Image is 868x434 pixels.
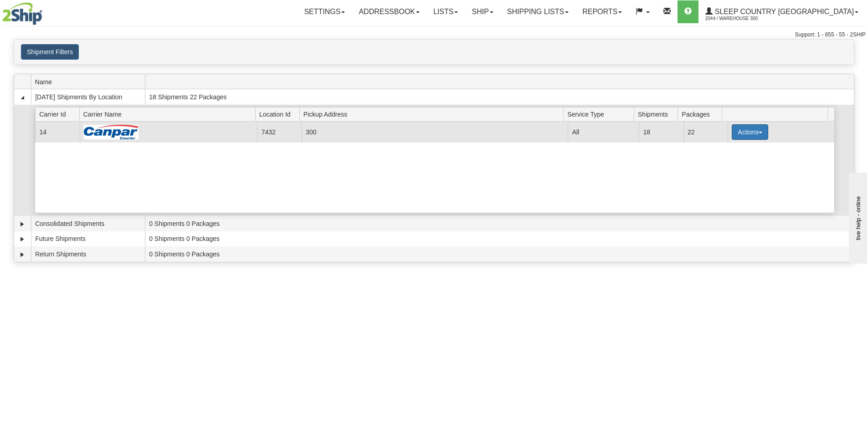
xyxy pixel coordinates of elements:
[732,124,768,140] button: Actions
[39,107,79,121] span: Carrier Id
[7,8,84,15] div: live help - online
[302,122,568,142] td: 300
[303,107,564,121] span: Pickup Address
[2,2,42,25] img: logo2044.jpg
[259,107,299,121] span: Location Id
[35,75,145,89] span: Name
[83,107,256,121] span: Carrier Name
[18,250,27,259] a: Expand
[352,0,426,23] a: Addressbook
[84,125,139,139] img: Canpar
[145,246,854,262] td: 0 Shipments 0 Packages
[145,89,854,105] td: 18 Shipments 22 Packages
[2,31,866,39] div: Support: 1 - 855 - 55 - 2SHIP
[683,122,728,142] td: 22
[31,246,145,262] td: Return Shipments
[567,107,634,121] span: Service Type
[145,216,854,231] td: 0 Shipments 0 Packages
[638,107,678,121] span: Shipments
[713,8,854,15] span: Sleep Country [GEOGRAPHIC_DATA]
[21,44,79,60] button: Shipment Filters
[465,0,500,23] a: Ship
[31,231,145,247] td: Future Shipments
[682,107,722,121] span: Packages
[145,231,854,247] td: 0 Shipments 0 Packages
[31,216,145,231] td: Consolidated Shipments
[568,122,639,142] td: All
[575,0,629,23] a: Reports
[18,220,27,229] a: Expand
[31,89,145,105] td: [DATE] Shipments By Location
[639,122,683,142] td: 18
[35,122,79,142] td: 14
[426,0,465,23] a: Lists
[18,235,27,244] a: Expand
[699,0,865,23] a: Sleep Country [GEOGRAPHIC_DATA] 2044 / Warehouse 300
[500,0,575,23] a: Shipping lists
[297,0,352,23] a: Settings
[257,122,301,142] td: 7432
[847,170,867,263] iframe: chat widget
[18,93,27,102] a: Collapse
[705,14,774,23] span: 2044 / Warehouse 300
